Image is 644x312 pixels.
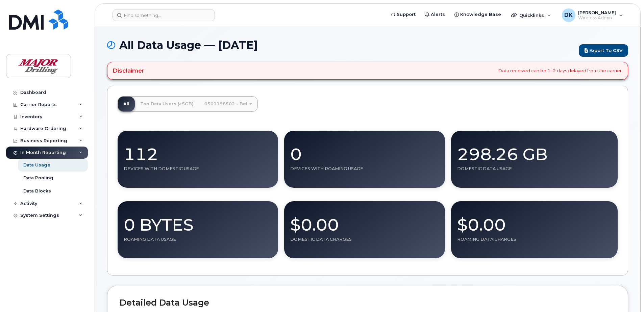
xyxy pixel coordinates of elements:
[124,166,272,172] div: Devices With Domestic Usage
[290,137,439,166] div: 0
[135,97,199,111] a: Top Data Users (>5GB)
[120,298,616,308] h2: Detailed Data Usage
[107,62,628,79] div: Data received can be 1–2 days delayed from the carrier.
[457,237,612,242] div: Roaming Data Charges
[457,137,612,166] div: 298.26 GB
[118,97,135,111] a: All
[457,207,612,237] div: $0.00
[124,237,272,242] div: Roaming Data Usage
[113,67,144,74] h4: Disclaimer
[107,39,575,51] h1: All Data Usage — [DATE]
[124,137,272,166] div: 112
[457,166,612,172] div: Domestic Data Usage
[290,207,439,237] div: $0.00
[579,44,628,57] a: Export to CSV
[290,166,439,172] div: Devices With Roaming Usage
[290,237,439,242] div: Domestic Data Charges
[124,207,272,237] div: 0 Bytes
[199,97,257,111] a: 0501198502 - Bell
